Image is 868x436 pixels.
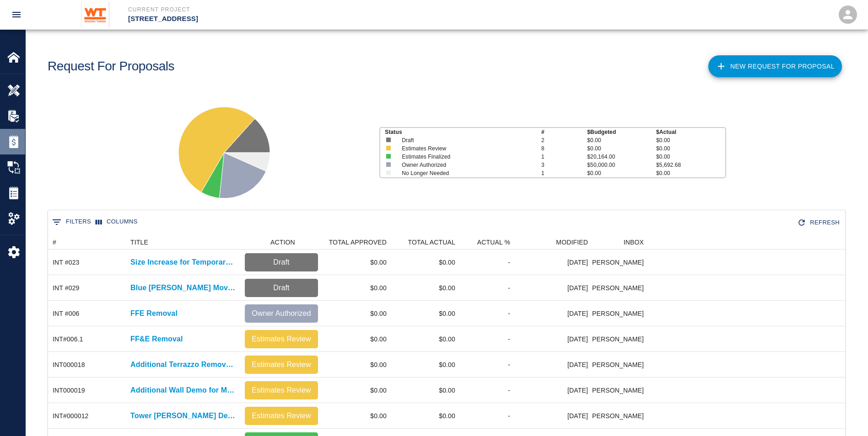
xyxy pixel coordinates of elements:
div: $0.00 [391,275,460,301]
div: INT #029 [53,283,80,292]
div: INT000019 [53,386,85,395]
div: ACTION [270,235,295,250]
a: Additional Wall Demo for MEP Access [130,385,236,396]
p: $20,164.00 [587,153,656,161]
div: [PERSON_NAME] [593,403,648,429]
p: $0.00 [656,136,725,144]
div: $0.00 [323,352,391,378]
div: $0.00 [391,250,460,275]
p: $ Budgeted [587,128,656,136]
div: - [460,326,515,352]
p: $0.00 [656,169,725,177]
div: - [460,403,515,429]
p: Current Project [128,5,484,14]
div: [DATE] [515,301,593,326]
p: $ Actual [656,128,725,136]
p: 1 [541,153,587,161]
p: $5,692.68 [656,161,725,169]
p: Draft [402,136,498,144]
div: $0.00 [391,301,460,326]
div: [PERSON_NAME] [593,352,648,378]
p: Estimates Review [248,385,314,396]
div: ACTUAL % [460,235,515,250]
div: INT #023 [53,258,80,267]
a: Blue [PERSON_NAME] Move Temporary Wall [130,282,236,293]
div: INT#006.1 [53,335,83,344]
div: - [460,275,515,301]
div: [PERSON_NAME] [593,301,648,326]
div: [DATE] [515,352,593,378]
div: Chat Widget [822,392,868,436]
div: TOTAL APPROVED [323,235,391,250]
p: 8 [541,144,587,153]
div: MODIFIED [556,235,588,250]
div: Refresh the list [795,215,843,231]
a: FF&E Removal [130,334,183,345]
div: INBOX [593,235,648,250]
div: INBOX [624,235,644,250]
p: Owner Authorized [248,308,314,319]
div: $0.00 [323,301,391,326]
div: ACTION [240,235,323,250]
p: Estimates Review [248,334,314,345]
p: $0.00 [656,144,725,153]
p: No Longer Needed [402,169,498,177]
div: [PERSON_NAME] [593,378,648,403]
p: $50,000.00 [587,161,656,169]
div: [DATE] [515,275,593,301]
a: New Request For Proposal [708,55,842,77]
div: TOTAL ACTUAL [391,235,460,250]
p: Estimates Review [248,359,314,370]
div: - [460,352,515,378]
div: # [48,235,126,250]
p: Draft [248,282,314,293]
a: Size Increase for Temporary Wall Studs and Track [130,257,236,268]
p: 3 [541,161,587,169]
p: Estimates Finalized [402,153,498,161]
button: open drawer [5,4,27,26]
div: [PERSON_NAME] [593,326,648,352]
a: FFE Removal [130,308,178,319]
p: $0.00 [587,169,656,177]
a: Additional Terrazzo Removal not Shown on Drawings [130,359,236,370]
div: [DATE] [515,378,593,403]
div: $0.00 [323,378,391,403]
div: [DATE] [515,250,593,275]
div: [PERSON_NAME] [593,250,648,275]
div: $0.00 [391,403,460,429]
div: TOTAL ACTUAL [408,235,455,250]
div: [DATE] [515,403,593,429]
p: Estimates Review [402,144,498,153]
div: INT#000012 [53,411,89,420]
button: Show filters [50,215,93,229]
div: [DATE] [515,326,593,352]
p: # [541,128,587,136]
div: $0.00 [323,275,391,301]
p: Estimates Review [248,410,314,421]
button: Select columns [93,215,140,229]
p: 1 [541,169,587,177]
div: $0.00 [391,352,460,378]
div: MODIFIED [515,235,593,250]
h1: Request For Proposals [48,59,174,74]
div: ACTUAL % [477,235,510,250]
div: - [460,378,515,403]
img: Whiting-Turner [81,2,110,27]
p: Draft [248,257,314,268]
p: 2 [541,136,587,144]
p: $0.00 [587,144,656,153]
div: $0.00 [391,378,460,403]
a: Tower [PERSON_NAME] Demolition [130,410,236,421]
div: $0.00 [323,403,391,429]
div: TOTAL APPROVED [329,235,387,250]
p: Status [385,128,541,136]
button: Refresh [795,215,843,231]
div: TITLE [126,235,240,250]
p: Owner Authorized [402,161,498,169]
div: TITLE [130,235,148,250]
p: $0.00 [587,136,656,144]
